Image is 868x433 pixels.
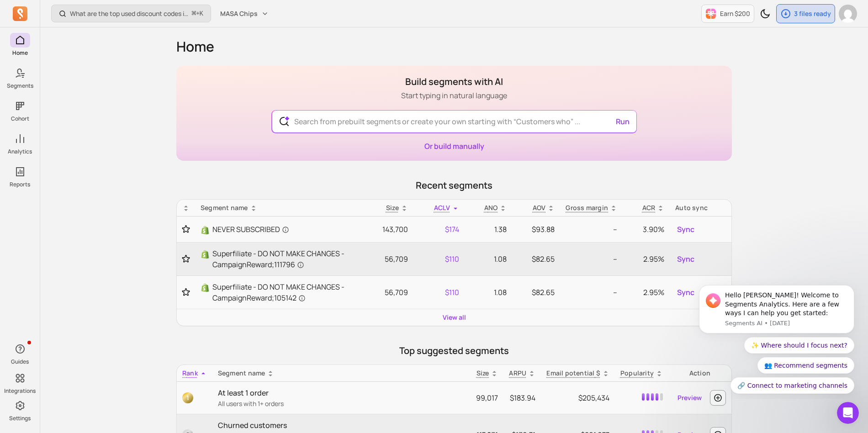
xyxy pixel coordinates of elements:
p: 143,700 [367,224,408,235]
img: avatar [839,5,857,23]
p: 2.95% [628,287,664,298]
p: Earn $200 [720,9,750,18]
p: $110 [419,287,459,298]
a: ShopifyNEVER SUBSCRIBED [201,224,356,235]
p: Gross margin [566,203,608,212]
kbd: ⌘ [191,8,196,20]
p: -- [566,224,617,235]
button: Toggle favorite [182,254,190,264]
p: 1.38 [470,224,507,235]
p: What are the top used discount codes in my campaigns? [70,9,188,18]
p: $110 [419,253,459,264]
a: View all [443,313,466,322]
p: Segments [7,82,33,90]
span: NEVER SUBSCRIBED [212,224,289,235]
button: MASA Chips [215,5,274,22]
p: Churned customers [218,420,460,431]
input: Search from prebuilt segments or create your own starting with “Customers who” ... [287,111,622,132]
a: Preview [674,390,705,406]
p: $82.65 [518,253,555,264]
p: Integrations [4,387,36,395]
p: Home [12,49,28,57]
span: $183.94 [510,393,535,403]
a: ShopifySuperfiliate - DO NOT MAKE CHANGES - CampaignReward;105142 [201,281,356,303]
p: Cohort [11,115,29,122]
span: Sync [677,287,694,298]
div: Action [674,369,726,378]
iframe: Intercom live chat [837,402,859,424]
span: 1 [182,392,193,403]
p: Popularity [620,369,654,378]
span: + [192,9,203,18]
div: Segment name [201,203,356,212]
p: Guides [11,358,29,365]
div: Segment name [218,369,460,378]
p: $93.88 [518,224,555,235]
span: ACLV [434,203,450,212]
h1: Home [176,38,732,55]
button: Run [612,112,633,131]
p: Recent segments [176,179,732,192]
button: Sync [675,285,696,300]
p: AOV [533,203,546,212]
p: Settings [9,415,31,422]
span: Superfiliate - DO NOT MAKE CHANGES - CampaignReward;105142 [212,281,356,303]
div: Auto sync [675,203,726,212]
span: Superfiliate - DO NOT MAKE CHANGES - CampaignReward;111796 [212,248,356,270]
button: 3 files ready [776,4,835,23]
p: -- [566,253,617,264]
p: All users with 1+ orders [218,399,460,408]
span: 99,017 [476,393,498,403]
p: 1.08 [470,253,507,264]
a: Or build manually [424,141,484,151]
iframe: Intercom notifications message [685,277,868,399]
button: Sync [675,222,696,237]
kbd: K [200,10,203,17]
p: Analytics [8,148,32,155]
img: Shopify [201,283,210,292]
p: Reports [10,181,30,188]
span: $205,434 [578,393,609,403]
p: $82.65 [518,287,555,298]
p: Start typing in natural language [401,90,507,101]
button: Earn $200 [701,5,754,23]
span: Size [386,203,399,212]
p: At least 1 order [218,387,460,398]
span: ANO [484,203,498,212]
span: Size [476,369,489,377]
button: Sync [675,252,696,266]
span: Sync [677,224,694,235]
p: ARPU [509,369,526,378]
p: 1.08 [470,287,507,298]
span: Sync [677,253,694,264]
button: What are the top used discount codes in my campaigns?⌘+K [51,5,211,22]
p: Top suggested segments [176,344,732,357]
button: Toggle favorite [182,288,190,297]
p: -- [566,287,617,298]
button: Toggle favorite [182,225,190,234]
p: 3.90% [628,224,664,235]
button: Toggle dark mode [756,5,774,23]
span: MASA Chips [220,9,258,18]
p: 56,709 [367,253,408,264]
button: Guides [10,340,30,367]
p: $174 [419,224,459,235]
img: Shopify [201,226,210,235]
img: Shopify [201,250,210,259]
h1: Build segments with AI [401,75,507,88]
p: ACR [642,203,656,212]
p: 2.95% [628,253,664,264]
span: Rank [182,369,198,377]
p: 3 files ready [794,9,831,18]
p: Email potential $ [546,369,600,378]
a: ShopifySuperfiliate - DO NOT MAKE CHANGES - CampaignReward;111796 [201,248,356,270]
